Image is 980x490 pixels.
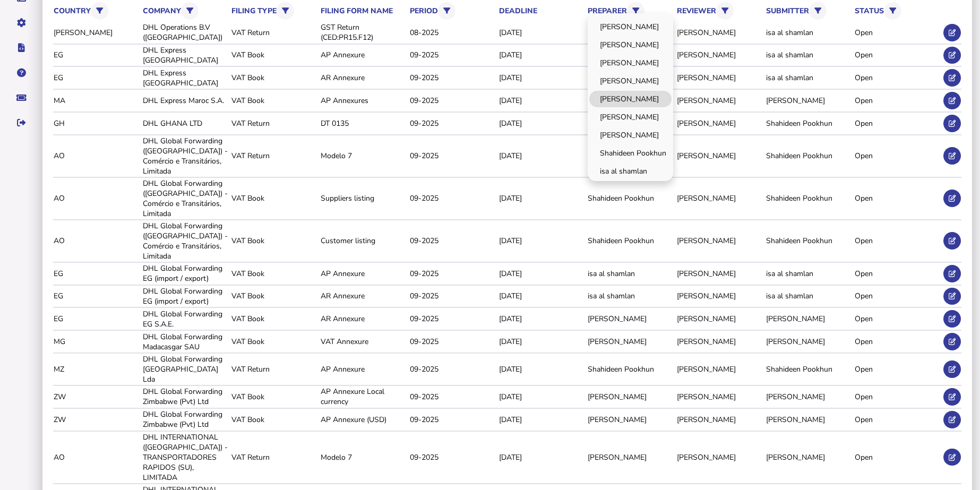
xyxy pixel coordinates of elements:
[231,73,317,83] div: VAT Book
[588,236,673,246] div: Shahideen Pookhun
[588,269,673,279] div: isa al shamlan
[143,286,228,306] div: DHL Global Forwarding EG (import / export)
[438,2,455,20] button: Filter
[231,452,317,462] div: VAT Return
[181,2,199,20] button: Filter
[54,291,139,301] div: EG
[321,337,406,347] div: VAT Annexure
[54,28,139,38] div: [PERSON_NAME]
[589,127,672,143] a: [PERSON_NAME]
[588,364,673,374] div: Shahideen Pookhun
[231,337,317,347] div: VAT Book
[499,269,584,279] div: [DATE]
[54,415,139,425] div: ZW
[321,386,406,407] div: AP Annexure Local currency
[499,50,584,60] div: [DATE]
[498,5,585,16] th: deadline
[499,452,584,462] div: [DATE]
[943,333,961,350] button: Edit
[410,28,495,38] div: 08-2025
[677,73,762,83] div: [PERSON_NAME]
[499,291,584,301] div: [DATE]
[54,337,139,347] div: MG
[321,50,406,60] div: AP Annexure
[231,269,317,279] div: VAT Book
[855,291,940,301] div: Open
[499,337,584,347] div: [DATE]
[499,364,584,374] div: [DATE]
[410,96,495,106] div: 09-2025
[766,415,852,425] div: [PERSON_NAME]
[321,193,406,203] div: Suppliers listing
[91,2,108,20] button: Filter
[677,392,762,402] div: [PERSON_NAME]
[589,145,672,161] a: Shahideen Pookhun
[677,118,762,128] div: [PERSON_NAME]
[766,392,852,402] div: [PERSON_NAME]
[855,236,940,246] div: Open
[143,136,228,176] div: DHL Global Forwarding ([GEOGRAPHIC_DATA]) - Comércio e Transitários, Limitada
[943,232,961,250] button: Edit
[54,314,139,324] div: EG
[943,69,961,87] button: Edit
[943,115,961,132] button: Edit
[231,96,317,106] div: VAT Book
[143,354,228,384] div: DHL Global Forwarding [GEOGRAPHIC_DATA] Lda
[855,96,940,106] div: Open
[410,50,495,60] div: 09-2025
[410,118,495,128] div: 09-2025
[321,314,406,324] div: AR Annexure
[855,73,940,83] div: Open
[943,411,961,428] button: Edit
[499,151,584,161] div: [DATE]
[410,415,495,425] div: 09-2025
[321,236,406,246] div: Customer listing
[143,96,228,106] div: DHL Express Maroc S.A.
[231,415,317,425] div: VAT Book
[855,452,940,462] div: Open
[54,452,139,462] div: AO
[54,151,139,161] div: AO
[10,87,32,109] button: Raise a support ticket
[143,263,228,283] div: DHL Global Forwarding EG (import / export)
[588,314,673,324] div: [PERSON_NAME]
[677,50,762,60] div: [PERSON_NAME]
[677,364,762,374] div: [PERSON_NAME]
[766,269,852,279] div: isa al shamlan
[855,193,940,203] div: Open
[143,68,228,88] div: DHL Express [GEOGRAPHIC_DATA]
[143,309,228,329] div: DHL Global Forwarding EG S.A.E.
[143,332,228,352] div: DHL Global Forwarding Madacasgar SAU
[943,310,961,328] button: Edit
[321,415,406,425] div: AP Annexure (USD)
[143,178,228,219] div: DHL Global Forwarding ([GEOGRAPHIC_DATA]) - Comércio e Transitários, Limitada
[766,193,852,203] div: Shahideen Pookhun
[588,452,673,462] div: [PERSON_NAME]
[54,236,139,246] div: AO
[410,236,495,246] div: 09-2025
[943,288,961,305] button: Edit
[321,452,406,462] div: Modelo 7
[766,314,852,324] div: [PERSON_NAME]
[410,364,495,374] div: 09-2025
[766,291,852,301] div: isa al shamlan
[321,291,406,301] div: AR Annexure
[54,50,139,60] div: EG
[54,118,139,128] div: GH
[54,364,139,374] div: MZ
[677,452,762,462] div: [PERSON_NAME]
[143,45,228,65] div: DHL Express [GEOGRAPHIC_DATA]
[10,62,32,84] button: Help pages
[320,5,407,16] th: filing form name
[855,118,940,128] div: Open
[321,269,406,279] div: AP Annexure
[10,37,32,59] button: Developer hub links
[589,73,672,89] a: [PERSON_NAME]
[321,96,406,106] div: AP Annexures
[589,163,672,179] a: isa al shamlan
[589,91,672,107] a: [PERSON_NAME]
[321,73,406,83] div: AR Annexure
[766,118,852,128] div: Shahideen Pookhun
[855,314,940,324] div: Open
[499,193,584,203] div: [DATE]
